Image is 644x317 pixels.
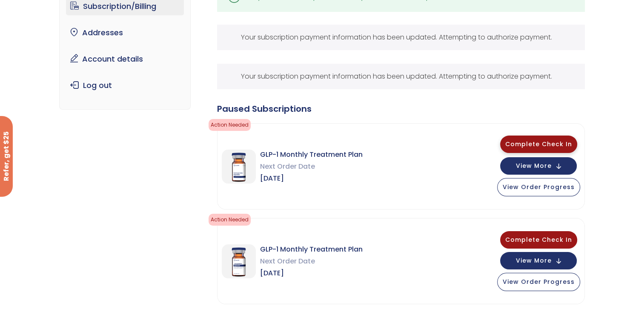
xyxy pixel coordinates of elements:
button: Complete Check In [500,136,577,153]
span: View More [516,258,552,263]
span: GLP-1 Monthly Treatment Plan [260,149,363,161]
span: Next Order Date [260,255,363,267]
span: Action Needed [209,214,251,226]
div: Your subscription payment information has been updated. Attempting to authorize payment. [217,64,585,89]
div: Paused Subscriptions [217,103,585,115]
span: Complete Check In [505,235,572,244]
span: View More [516,163,552,169]
span: Action Needed [209,119,251,131]
a: Log out [66,76,184,94]
button: Complete Check In [500,231,577,249]
span: View Order Progress [503,183,575,191]
span: GLP-1 Monthly Treatment Plan [260,243,363,255]
button: View More [500,252,577,269]
a: Addresses [66,24,184,42]
a: Account details [66,50,184,68]
div: Your subscription payment information has been updated. Attempting to authorize payment. [217,25,585,50]
button: View Order Progress [497,273,580,291]
button: View Order Progress [497,178,580,196]
span: [DATE] [260,173,363,184]
span: View Order Progress [503,277,575,286]
span: Complete Check In [505,140,572,148]
span: [DATE] [260,267,363,279]
button: View More [500,157,577,175]
span: Next Order Date [260,161,363,173]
